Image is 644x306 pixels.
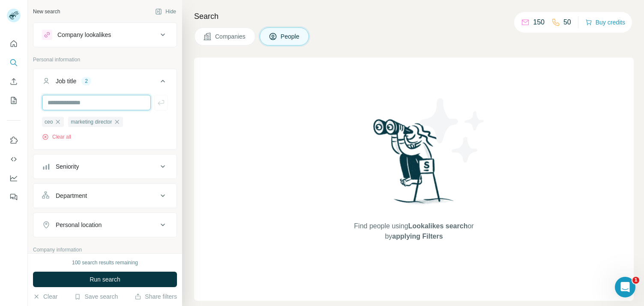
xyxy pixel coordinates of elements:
[7,189,21,205] button: Feedback
[56,77,76,85] div: Job title
[33,56,177,64] p: Personal information
[33,272,177,287] button: Run search
[615,277,635,297] iframe: Intercom live chat
[533,17,545,27] p: 150
[414,92,491,169] img: Surfe Illustration - Stars
[90,275,120,284] span: Run search
[57,30,111,39] div: Company lookalikes
[33,215,177,235] button: Personal location
[33,156,177,177] button: Seniority
[585,16,625,28] button: Buy credits
[33,8,60,15] div: New search
[632,277,639,284] span: 1
[33,246,177,254] p: Company information
[281,32,300,41] span: People
[56,191,87,200] div: Department
[33,185,177,206] button: Department
[194,10,634,22] h4: Search
[72,259,138,267] div: 100 search results remaining
[7,55,21,70] button: Search
[369,117,458,212] img: Surfe Illustration - Woman searching with binoculars
[45,118,53,126] span: ceo
[392,233,443,240] span: applying Filters
[42,133,71,141] button: Clear all
[215,32,246,41] span: Companies
[7,93,21,108] button: My lists
[56,221,102,229] div: Personal location
[135,292,177,301] button: Share filters
[563,17,571,27] p: 50
[33,292,57,301] button: Clear
[149,5,182,18] button: Hide
[7,133,21,148] button: Use Surfe on LinkedIn
[33,71,177,95] button: Job title2
[81,77,91,85] div: 2
[71,118,112,126] span: marketing director
[74,292,118,301] button: Save search
[56,162,79,171] div: Seniority
[408,222,468,230] span: Lookalikes search
[33,24,177,45] button: Company lookalikes
[345,221,482,242] span: Find people using or by
[7,151,21,167] button: Use Surfe API
[7,36,21,52] button: Quick start
[7,170,21,186] button: Dashboard
[7,74,21,89] button: Enrich CSV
